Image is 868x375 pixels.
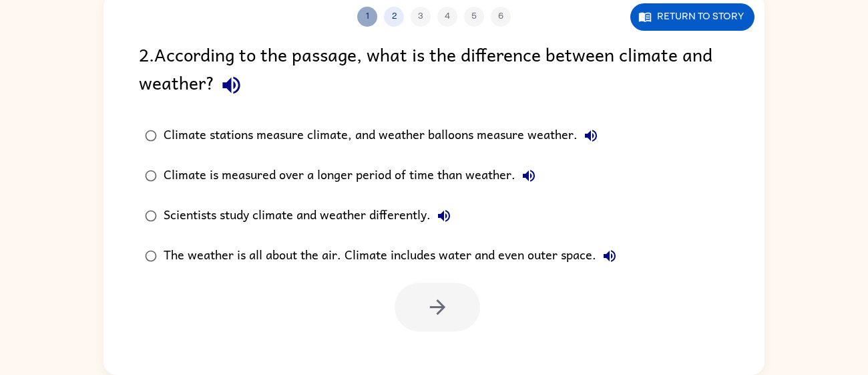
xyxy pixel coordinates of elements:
[164,243,623,269] div: The weather is all about the air. Climate includes water and even outer space.
[139,40,729,102] div: 2 . According to the passage, what is the difference between climate and weather?
[357,7,377,27] button: 1
[596,243,623,269] button: The weather is all about the air. Climate includes water and even outer space.
[164,203,457,229] div: Scientists study climate and weather differently.
[630,3,754,31] button: Return to story
[515,162,542,189] button: Climate is measured over a longer period of time than weather.
[384,7,404,27] button: 2
[431,203,457,229] button: Scientists study climate and weather differently.
[164,122,604,149] div: Climate stations measure climate, and weather balloons measure weather.
[164,162,542,189] div: Climate is measured over a longer period of time than weather.
[578,122,604,149] button: Climate stations measure climate, and weather balloons measure weather.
